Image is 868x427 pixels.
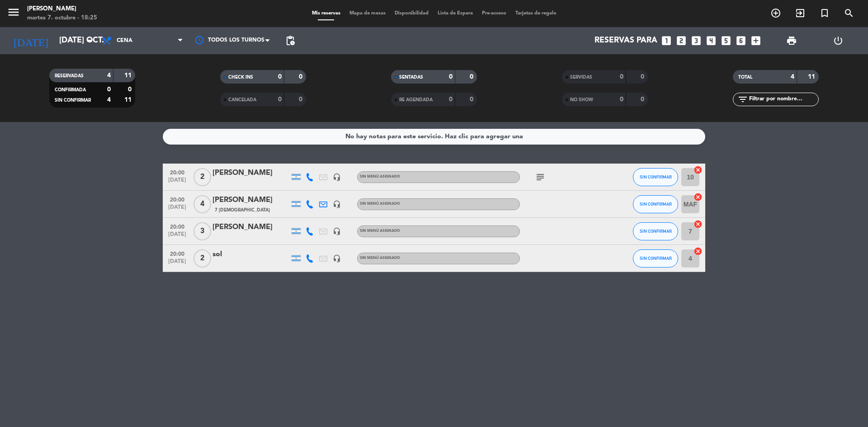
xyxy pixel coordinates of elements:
i: headset_mic [333,173,341,181]
button: menu [7,5,20,22]
strong: 11 [124,97,133,103]
strong: 0 [620,96,623,103]
strong: 0 [470,96,475,103]
strong: 0 [641,96,646,103]
button: SIN CONFIRMAR [633,195,678,213]
span: 20:00 [166,221,189,231]
i: [DATE] [7,31,55,51]
strong: 0 [299,96,304,103]
i: looks_one [660,35,672,47]
span: 2 [193,168,211,186]
strong: 0 [107,86,111,93]
span: Sin menú asignado [360,229,400,233]
div: martes 7. octubre - 18:25 [27,14,97,23]
span: NO SHOW [570,98,593,102]
i: filter_list [737,94,748,105]
span: RE AGENDADA [399,98,433,102]
span: Cena [117,38,132,44]
div: No hay notas para este servicio. Haz clic para agregar una [345,131,523,142]
span: Reservas para [594,36,657,45]
span: RESERVADAS [55,74,84,78]
span: 20:00 [166,248,189,258]
i: headset_mic [333,254,341,263]
i: cancel [693,165,703,174]
strong: 0 [470,74,475,80]
span: 20:00 [166,167,189,177]
i: looks_5 [720,35,732,47]
strong: 0 [620,74,623,80]
i: search [844,8,854,19]
i: cancel [693,220,703,229]
span: 20:00 [166,194,189,204]
span: pending_actions [285,35,296,46]
i: arrow_drop_down [84,35,95,46]
div: [PERSON_NAME] [212,194,289,206]
strong: 4 [107,97,111,103]
span: SIN CONFIRMAR [640,202,672,206]
strong: 4 [107,72,111,79]
button: SIN CONFIRMAR [633,168,678,186]
span: SENTADAS [399,75,423,80]
span: Disponibilidad [390,11,433,16]
i: looks_6 [735,35,747,47]
i: looks_two [675,35,687,47]
input: Filtrar por nombre... [748,94,818,104]
i: turned_in_not [819,8,830,19]
div: LOG OUT [815,27,861,54]
span: [DATE] [166,258,189,269]
span: Sin menú asignado [360,175,400,178]
i: looks_4 [705,35,717,47]
strong: 11 [808,74,817,80]
span: 3 [193,222,211,240]
i: menu [7,5,20,19]
div: sol [212,249,289,260]
span: print [786,35,797,46]
span: Sin menú asignado [360,202,400,206]
span: CONFIRMADA [55,88,86,92]
strong: 0 [278,96,282,103]
strong: 0 [128,86,133,93]
i: add_box [750,35,762,47]
i: cancel [693,192,703,202]
i: subject [535,172,546,183]
span: Tarjetas de regalo [511,11,561,16]
i: add_circle_outline [770,8,781,19]
i: exit_to_app [795,8,806,19]
strong: 0 [299,74,304,80]
span: Mis reservas [307,11,345,16]
span: Pre-acceso [477,11,511,16]
i: power_settings_new [833,35,844,46]
strong: 0 [641,74,646,80]
i: headset_mic [333,200,341,208]
span: TOTAL [738,75,752,80]
span: SIN CONFIRMAR [55,98,91,103]
span: CHECK INS [228,75,253,80]
div: [PERSON_NAME] [212,221,289,233]
strong: 0 [449,74,453,80]
strong: 4 [791,74,794,80]
span: CANCELADA [228,98,256,102]
span: 4 [193,195,211,213]
div: [PERSON_NAME] [212,167,289,179]
strong: 0 [278,74,282,80]
span: SIN CONFIRMAR [640,256,672,261]
span: Sin menú asignado [360,256,400,260]
span: Mapa de mesas [345,11,390,16]
strong: 0 [449,96,453,103]
span: 7 [DEMOGRAPHIC_DATA] [215,206,270,214]
i: cancel [693,247,703,256]
button: SIN CONFIRMAR [633,249,678,267]
span: SIN CONFIRMAR [640,229,672,234]
strong: 11 [124,72,133,79]
div: [PERSON_NAME] [27,5,97,14]
span: SIN CONFIRMAR [640,174,672,179]
span: [DATE] [166,204,189,215]
i: looks_3 [690,35,702,47]
span: [DATE] [166,177,189,188]
button: SIN CONFIRMAR [633,222,678,240]
span: Lista de Espera [433,11,477,16]
span: 2 [193,249,211,267]
span: [DATE] [166,231,189,242]
span: SERVIDAS [570,75,592,80]
i: headset_mic [333,227,341,235]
